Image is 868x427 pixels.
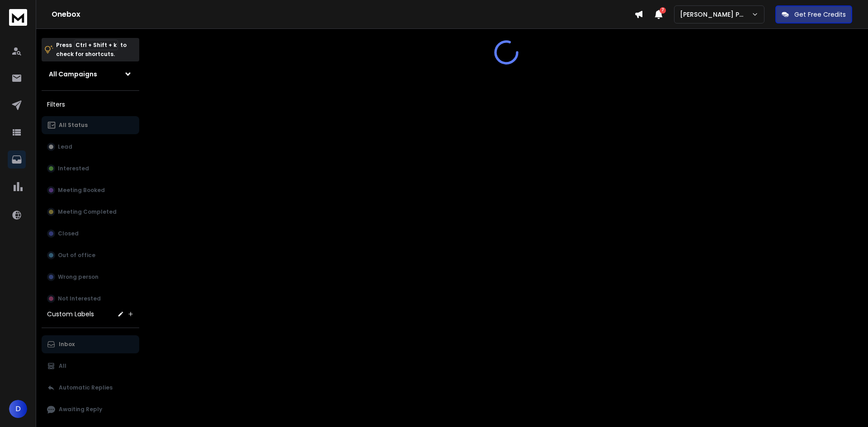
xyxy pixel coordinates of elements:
[794,10,846,19] p: Get Free Credits
[9,9,27,26] img: logo
[49,70,97,79] h1: All Campaigns
[74,40,118,50] span: Ctrl + Shift + k
[52,9,634,20] h1: Onebox
[42,98,139,111] h3: Filters
[9,400,27,418] button: D
[47,310,94,319] h3: Custom Labels
[42,65,139,83] button: All Campaigns
[56,41,127,59] p: Press to check for shortcuts.
[775,5,852,23] button: Get Free Credits
[680,10,751,19] p: [PERSON_NAME] Partners
[660,7,666,14] span: 7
